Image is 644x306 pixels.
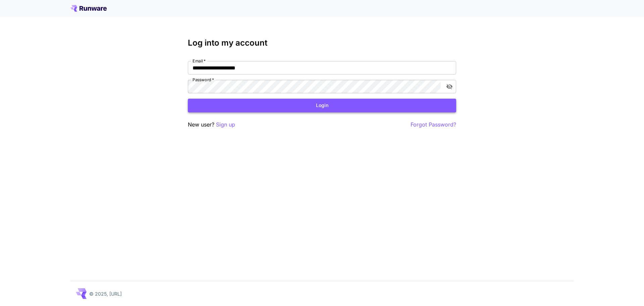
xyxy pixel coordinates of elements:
[411,120,456,129] button: Forgot Password?
[443,81,455,93] button: toggle password visibility
[193,77,214,83] label: Password
[188,120,235,129] p: New user?
[188,38,456,48] h3: Log into my account
[216,120,235,129] button: Sign up
[193,58,206,64] label: Email
[89,290,122,297] p: © 2025, [URL]
[188,99,456,112] button: Login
